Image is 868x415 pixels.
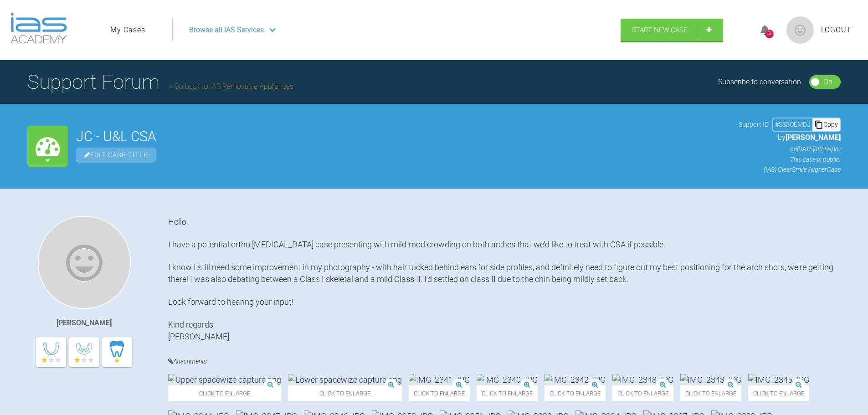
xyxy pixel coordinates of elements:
[288,374,402,385] img: Lower spacewize capture.png
[786,16,814,44] img: profile.png
[477,385,538,401] span: Click to enlarge
[632,26,688,34] span: Start New Case
[409,374,470,385] img: IMG_2341.JPG
[739,164,841,174] p: (IAS) ClearSmile Aligner Case
[10,13,67,44] img: logo-light.3e3ef733.png
[680,374,741,385] img: IMG_2343.JPG
[786,133,841,142] span: [PERSON_NAME]
[773,119,812,129] div: # SSSQEMDJ
[748,374,809,385] img: IMG_2345.JPG
[718,76,801,88] div: Subscribe to conversation
[739,119,769,129] span: Support ID
[168,216,841,342] div: Hello, I have a potential ortho [MEDICAL_DATA] case presenting with mild-mod crowding on both arc...
[56,317,112,329] div: [PERSON_NAME]
[168,374,281,385] img: Upper spacewize capture.png
[189,24,264,36] span: Browse all IAS Services
[168,385,281,401] span: Click to enlarge
[748,385,809,401] span: Click to enlarge
[739,144,841,154] p: on [DATE] at 3:59pm
[409,385,470,401] span: Click to enlarge
[27,66,293,98] h1: Support Forum
[38,216,131,309] img: Katrina Leslie
[544,374,606,385] img: IMG_2342.JPG
[544,385,606,401] span: Click to enlarge
[739,132,841,143] p: by
[76,148,156,163] span: Edit Case Title
[168,356,841,367] h4: Attachments
[76,130,730,143] h2: JC - U&L CSA
[823,76,832,88] div: On
[765,30,774,38] div: 51
[621,19,723,41] a: Start New Case
[739,154,841,164] p: This case is public.
[612,374,673,385] img: IMG_2348.JPG
[680,385,741,401] span: Click to enlarge
[477,374,538,385] img: IMG_2340.JPG
[110,24,145,36] a: My Cases
[169,82,293,91] a: Go back to IAS Removable Appliances
[288,385,402,401] span: Click to enlarge
[812,118,840,130] div: Copy
[612,385,673,401] span: Click to enlarge
[821,24,852,36] a: Logout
